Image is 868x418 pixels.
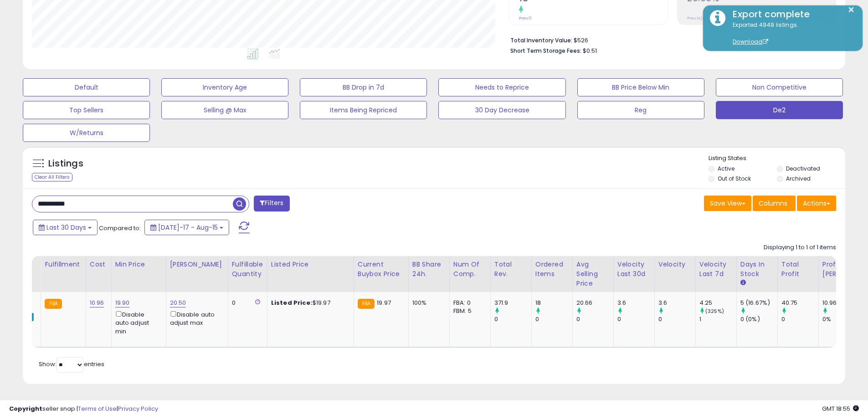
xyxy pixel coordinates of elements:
div: Fulfillment [45,260,82,269]
button: BB Price Below Min [577,78,704,96]
div: Clear All Filters [32,173,72,181]
div: Total Rev. [494,260,528,279]
small: Prev: 0 [519,15,532,21]
div: Current Buybox Price [358,260,405,279]
span: 19.97 [377,298,391,307]
div: Total Profit [781,260,815,279]
span: Compared to: [99,224,141,232]
label: Archived [786,175,811,182]
div: 0 [494,315,531,323]
span: 2025-09-15 18:55 GMT [822,404,859,413]
button: Save View [704,196,751,211]
div: Velocity [658,260,692,269]
button: Columns [753,196,796,211]
div: Avg Selling Price [576,260,610,288]
div: 20.66 [576,299,613,307]
button: Default [23,78,150,96]
div: 0 [781,315,818,323]
button: Selling @ Max [161,101,288,119]
button: Non Competitive [716,78,843,96]
div: 0 [535,315,572,323]
div: 40.75 [781,299,818,307]
span: Columns [759,199,787,208]
small: (325%) [705,307,724,315]
button: Needs to Reprice [438,78,565,96]
div: Velocity Last 7d [699,260,733,279]
p: Listing States: [709,154,845,163]
div: 1 [699,315,736,323]
div: FBA: 0 [453,299,483,307]
div: Velocity Last 30d [617,260,651,279]
b: Short Term Storage Fees: [510,47,581,55]
a: Download [733,38,768,45]
div: Export complete [726,8,856,21]
div: FBM: 5 [453,307,483,315]
button: W/Returns [23,124,150,142]
div: Listed Price [271,260,350,269]
label: Deactivated [786,165,820,172]
span: Last 30 Days [46,223,86,232]
div: Fulfillable Quantity [232,260,263,279]
div: Num of Comp. [453,260,487,279]
div: 371.9 [494,299,531,307]
div: Disable auto adjust min [115,309,159,336]
div: 5 (16.67%) [740,299,777,307]
button: Inventory Age [161,78,288,96]
div: Ordered Items [535,260,569,279]
button: [DATE]-17 - Aug-15 [144,220,229,235]
b: Listed Price: [271,298,313,307]
li: $526 [510,34,829,45]
div: BB Share 24h. [412,260,446,279]
div: 100% [412,299,442,307]
div: $19.97 [271,299,347,307]
span: [DATE]-17 - Aug-15 [158,223,218,232]
a: 19.90 [115,298,130,307]
a: 20.50 [170,298,186,307]
label: Out of Stock [718,175,751,182]
div: 3.6 [617,299,654,307]
div: [PERSON_NAME] [170,260,224,269]
div: 0 [576,315,613,323]
div: 0 (0%) [740,315,777,323]
button: Last 30 Days [33,220,98,235]
b: Total Inventory Value: [510,36,572,44]
strong: Copyright [9,404,42,413]
div: Repricing [2,260,37,269]
div: Days In Stock [740,260,774,279]
div: 18 [535,299,572,307]
button: Top Sellers [23,101,150,119]
div: Displaying 1 to 1 of 1 items [764,243,836,252]
span: $0.51 [583,46,597,55]
div: Exported 4949 listings. [726,21,856,46]
button: × [847,4,855,15]
button: BB Drop in 7d [300,78,427,96]
small: FBA [358,299,375,309]
div: 0 [617,315,654,323]
small: Prev: N/A [687,15,705,21]
a: Privacy Policy [118,404,158,413]
button: De2 [716,101,843,119]
div: 0 [232,299,260,307]
button: Items Being Repriced [300,101,427,119]
div: Cost [90,260,108,269]
a: Terms of Use [78,404,117,413]
h5: Listings [48,157,83,170]
button: 30 Day Decrease [438,101,565,119]
button: Actions [797,196,836,211]
a: 10.96 [90,298,104,307]
div: 4.25 [699,299,736,307]
small: Days In Stock. [740,279,746,287]
label: Active [718,165,734,172]
span: Show: entries [39,360,104,368]
div: Disable auto adjust max [170,309,221,327]
button: Filters [254,196,289,212]
small: FBA [45,299,62,309]
div: 0 [658,315,695,323]
div: seller snap | | [9,405,158,413]
div: 3.6 [658,299,695,307]
button: Reg [577,101,704,119]
div: Min Price [115,260,162,269]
